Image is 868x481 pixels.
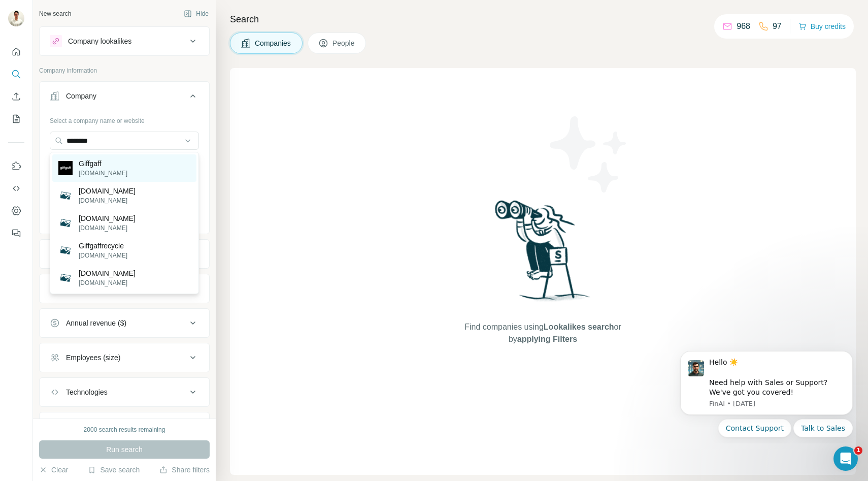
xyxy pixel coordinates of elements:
span: applying Filters [517,335,577,343]
h4: Search [230,12,856,26]
p: [DOMAIN_NAME] [79,169,127,178]
div: Annual revenue ($) [66,318,126,328]
div: Company [66,91,96,101]
button: Feedback [8,224,24,242]
button: Share filters [159,465,210,475]
div: 2000 search results remaining [84,425,165,434]
img: Giffgaffrecycle [58,243,73,258]
button: Search [8,65,24,83]
p: [DOMAIN_NAME] [79,268,136,278]
button: Use Surfe on LinkedIn [8,157,24,175]
button: Enrich CSV [8,87,24,106]
img: giffgaff.io [58,271,73,285]
div: Employees (size) [66,352,120,363]
button: Use Surfe API [8,179,24,198]
span: People [332,38,356,48]
iframe: Intercom notifications message [665,342,868,443]
p: [DOMAIN_NAME] [79,213,136,223]
button: Industry [40,242,209,266]
p: 968 [737,20,750,33]
img: Giffgaff [58,161,73,175]
p: [DOMAIN_NAME] [79,186,136,196]
button: Annual revenue ($) [40,311,209,335]
p: [DOMAIN_NAME] [79,251,127,260]
span: Lookalikes search [544,323,614,331]
p: Giffgaffrecycle [79,241,127,251]
button: Save search [88,465,140,475]
button: Company lookalikes [40,29,209,53]
button: My lists [8,110,24,128]
p: [DOMAIN_NAME] [79,223,136,233]
div: Select a company name or website [50,112,199,125]
img: Surfe Illustration - Stars [543,109,635,200]
button: Dashboard [8,202,24,220]
div: New search [39,9,71,18]
iframe: Intercom live chat [833,446,858,471]
button: Keywords [40,414,209,439]
button: Buy credits [798,19,846,34]
button: Employees (size) [40,345,209,370]
span: Companies [255,38,292,48]
p: Company information [39,66,210,75]
span: Find companies using or by [461,321,624,345]
img: Surfe Illustration - Woman searching with binoculars [490,198,596,311]
button: Quick start [8,43,24,61]
p: [DOMAIN_NAME] [79,278,136,287]
div: Company lookalikes [68,36,131,46]
button: Company [40,84,209,112]
img: giffgafffree.co.uk [58,216,73,230]
p: [DOMAIN_NAME] [79,196,136,205]
button: HQ location [40,276,209,301]
div: Technologies [66,387,108,397]
button: Clear [39,465,68,475]
span: 1 [854,446,862,455]
button: Hide [177,6,216,21]
p: 97 [773,20,782,33]
img: giffgaff.us [58,188,73,203]
button: Technologies [40,380,209,404]
img: Avatar [8,10,24,26]
p: Giffgaff [79,158,127,169]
